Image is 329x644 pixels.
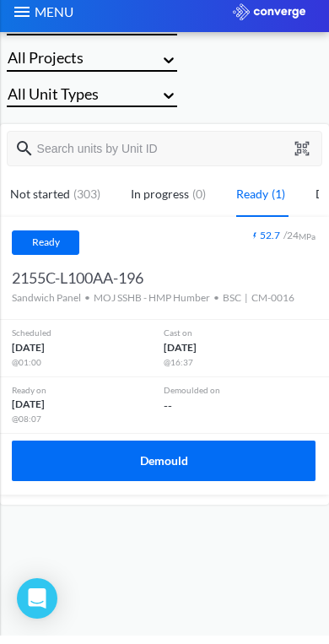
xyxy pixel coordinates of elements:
[164,365,316,378] div: @ 16:37
[12,365,164,378] div: @ 01:00
[250,239,260,249] img: strength_blue.svg
[12,392,164,406] div: Ready on
[84,299,90,315] div: •
[12,421,164,435] div: @ 08:07
[299,241,316,249] div: MPa
[245,299,248,315] div: |
[233,12,305,29] img: logo_ewhite.svg
[223,299,241,315] div: BSC
[8,90,99,114] div: All Unit Types
[70,193,104,212] div: ( 303 )
[12,349,164,365] div: [DATE]
[164,335,316,349] div: Cast on
[260,239,280,249] div: 52.7
[12,335,164,349] div: Scheduled
[35,149,293,165] input: Search units by Unit ID
[213,299,219,315] div: •
[12,299,81,315] div: Sandwich Panel
[268,193,289,212] div: ( 1 )
[283,239,299,249] div: / 24
[164,349,316,365] div: [DATE]
[189,193,209,212] div: ( 0 )
[12,277,143,295] h2: 2155C-L100AA-196
[32,10,73,30] span: MENU
[12,449,316,490] button: Demould
[150,392,329,442] div: --
[164,392,316,406] div: Demoulded on
[12,10,32,30] img: menu_icon.svg
[10,181,104,225] a: Not started
[131,181,209,225] a: In progress
[251,299,294,315] div: CM-0016
[236,181,289,225] a: Ready
[17,587,57,627] div: Open Intercom Messenger
[12,239,79,263] div: Ready
[12,405,164,421] div: [DATE]
[94,299,210,315] div: MOJ SSHB - HMP Humber
[8,54,84,78] div: All Projects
